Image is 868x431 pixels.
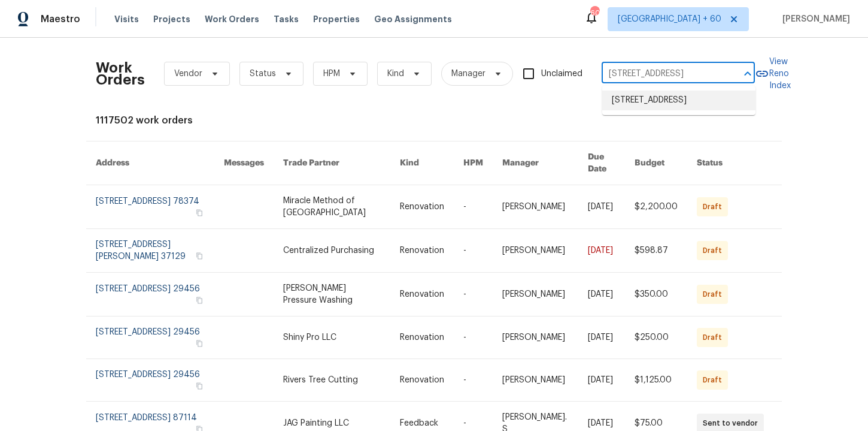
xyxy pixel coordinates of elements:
[454,273,493,317] td: -
[274,141,390,185] th: Trade Partner
[493,273,578,317] td: [PERSON_NAME]
[41,13,80,25] span: Maestro
[194,338,205,349] button: Copy Address
[96,62,145,86] h2: Work Orders
[454,359,493,402] td: -
[390,273,454,317] td: Renovation
[493,359,578,402] td: [PERSON_NAME]
[493,141,578,185] th: Manager
[313,13,360,25] span: Properties
[194,295,205,306] button: Copy Address
[194,381,205,391] button: Copy Address
[194,251,205,261] button: Copy Address
[205,13,259,25] span: Work Orders
[451,68,485,80] span: Manager
[578,141,625,185] th: Due Date
[454,185,493,229] td: -
[390,229,454,273] td: Renovation
[687,141,782,185] th: Status
[114,13,139,25] span: Visits
[390,317,454,359] td: Renovation
[194,207,205,218] button: Copy Address
[390,141,454,185] th: Kind
[618,13,721,25] span: [GEOGRAPHIC_DATA] + 60
[493,229,578,273] td: [PERSON_NAME]
[174,68,202,80] span: Vendor
[454,229,493,273] td: -
[755,56,791,92] a: View Reno Index
[625,141,687,185] th: Budget
[590,7,599,19] div: 607
[541,68,582,80] span: Unclaimed
[274,273,390,317] td: [PERSON_NAME] Pressure Washing
[778,13,850,25] span: [PERSON_NAME]
[454,317,493,359] td: -
[274,317,390,359] td: Shiny Pro LLC
[374,13,452,25] span: Geo Assignments
[323,68,340,80] span: HPM
[390,185,454,229] td: Renovation
[739,65,756,82] button: Close
[86,141,214,185] th: Address
[250,68,276,80] span: Status
[602,91,755,110] li: [STREET_ADDRESS]
[390,359,454,402] td: Renovation
[153,13,190,25] span: Projects
[274,15,299,23] span: Tasks
[274,229,390,273] td: Centralized Purchasing
[96,114,772,126] div: 1117502 work orders
[387,68,404,80] span: Kind
[274,359,390,402] td: Rivers Tree Cutting
[493,185,578,229] td: [PERSON_NAME]
[274,185,390,229] td: Miracle Method of [GEOGRAPHIC_DATA]
[602,65,721,83] input: Enter in an address
[493,317,578,359] td: [PERSON_NAME]
[454,141,493,185] th: HPM
[214,141,274,185] th: Messages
